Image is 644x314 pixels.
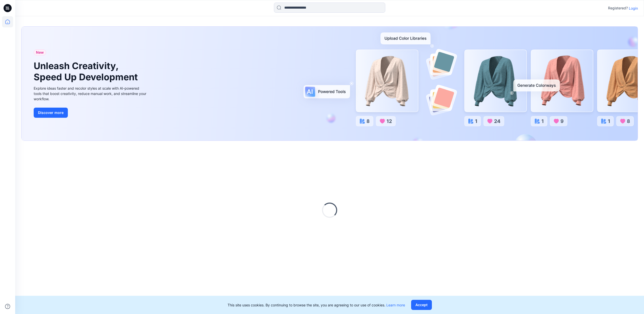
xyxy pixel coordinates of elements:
[411,300,432,310] button: Accept
[34,61,140,82] h1: Unleash Creativity, Speed Up Development
[36,49,44,55] span: New
[629,6,638,11] p: Login
[34,108,68,118] button: Discover more
[228,302,405,308] p: This site uses cookies. By continuing to browse the site, you are agreeing to our use of cookies.
[386,303,405,307] a: Learn more
[608,5,628,11] p: Registered?
[34,86,148,102] div: Explore ideas faster and recolor styles at scale with AI-powered tools that boost creativity, red...
[34,108,148,118] a: Discover more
